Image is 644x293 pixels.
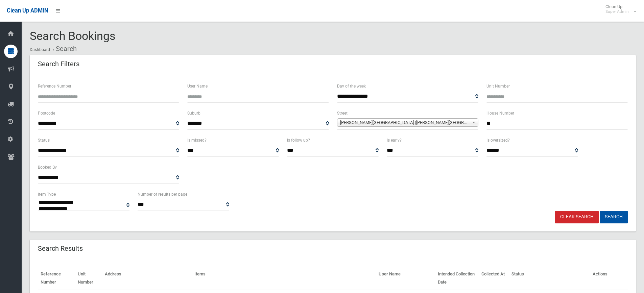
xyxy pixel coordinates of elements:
label: House Number [486,109,514,117]
button: Search [600,211,628,223]
header: Search Results [30,242,91,255]
label: Reference Number [38,82,71,90]
th: Actions [590,267,628,290]
label: Is follow up? [287,137,310,144]
label: Unit Number [486,82,510,90]
th: Status [509,267,590,290]
span: [PERSON_NAME][GEOGRAPHIC_DATA] ([PERSON_NAME][GEOGRAPHIC_DATA]) [340,119,469,127]
th: Intended Collection Date [435,267,479,290]
label: Is oversized? [486,137,510,144]
label: Item Type [38,191,56,198]
label: Status [38,137,50,144]
label: Is missed? [187,137,207,144]
label: Day of the week [337,82,366,90]
span: Clean Up [602,4,636,14]
label: User Name [187,82,208,90]
span: Clean Up ADMIN [7,7,48,14]
label: Booked By [38,164,57,171]
label: Suburb [187,109,200,117]
th: User Name [376,267,435,290]
label: Is early? [387,137,402,144]
a: Clear Search [555,211,599,223]
th: Items [192,267,376,290]
span: Search Bookings [30,29,116,43]
label: Postcode [38,109,55,117]
th: Reference Number [38,267,75,290]
small: Super Admin [605,9,629,14]
header: Search Filters [30,57,88,71]
label: Number of results per page [138,191,187,198]
li: Search [51,43,77,55]
th: Address [102,267,192,290]
th: Unit Number [75,267,102,290]
label: Street [337,109,348,117]
th: Collected At [479,267,509,290]
a: Dashboard [30,47,50,52]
